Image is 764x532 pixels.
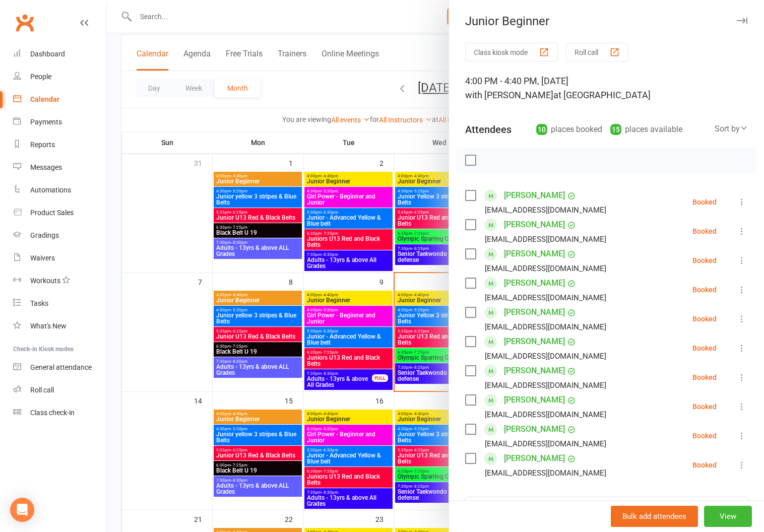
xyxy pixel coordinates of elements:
[12,10,37,35] a: Clubworx
[485,379,606,392] div: [EMAIL_ADDRESS][DOMAIN_NAME]
[692,374,717,381] div: Booked
[30,363,92,371] div: General attendance
[504,304,565,320] a: [PERSON_NAME]
[13,315,106,338] a: What's New
[13,111,106,134] a: Payments
[13,179,106,202] a: Automations
[13,247,106,270] a: Waivers
[536,124,547,135] div: 10
[13,402,106,424] a: Class kiosk mode
[30,254,55,262] div: Waivers
[465,43,558,61] button: Class kiosk mode
[30,163,62,171] div: Messages
[692,198,717,206] div: Booked
[30,186,71,194] div: Automations
[13,65,106,88] a: People
[485,291,606,304] div: [EMAIL_ADDRESS][DOMAIN_NAME]
[13,224,106,247] a: Gradings
[504,421,565,437] a: [PERSON_NAME]
[610,122,682,137] div: places available
[449,14,764,28] div: Junior Beginner
[13,202,106,224] a: Product Sales
[692,432,717,439] div: Booked
[30,118,62,126] div: Payments
[566,43,628,61] button: Roll call
[692,345,717,352] div: Booked
[504,275,565,291] a: [PERSON_NAME]
[692,403,717,410] div: Booked
[13,134,106,156] a: Reports
[30,231,59,239] div: Gradings
[30,277,60,285] div: Workouts
[485,408,606,421] div: [EMAIL_ADDRESS][DOMAIN_NAME]
[504,450,565,467] a: [PERSON_NAME]
[504,392,565,408] a: [PERSON_NAME]
[30,322,67,330] div: What's New
[30,95,59,103] div: Calendar
[13,270,106,292] a: Workouts
[465,497,748,518] input: Search to add attendees
[30,409,75,417] div: Class check-in
[715,122,748,136] div: Sort by
[485,350,606,363] div: [EMAIL_ADDRESS][DOMAIN_NAME]
[692,315,717,322] div: Booked
[465,90,553,100] span: with [PERSON_NAME]
[692,461,717,469] div: Booked
[610,124,621,135] div: 15
[30,299,48,307] div: Tasks
[30,141,55,149] div: Reports
[13,356,106,379] a: General attendance kiosk mode
[504,334,565,350] a: [PERSON_NAME]
[536,122,602,137] div: places booked
[485,437,606,450] div: [EMAIL_ADDRESS][DOMAIN_NAME]
[504,187,565,204] a: [PERSON_NAME]
[704,506,752,527] button: View
[13,292,106,315] a: Tasks
[485,233,606,246] div: [EMAIL_ADDRESS][DOMAIN_NAME]
[465,122,512,137] div: Attendees
[485,204,606,217] div: [EMAIL_ADDRESS][DOMAIN_NAME]
[692,257,717,264] div: Booked
[30,50,65,58] div: Dashboard
[13,156,106,179] a: Messages
[30,386,54,394] div: Roll call
[465,74,748,102] div: 4:00 PM - 4:40 PM, [DATE]
[504,246,565,262] a: [PERSON_NAME]
[485,262,606,275] div: [EMAIL_ADDRESS][DOMAIN_NAME]
[553,90,651,100] span: at [GEOGRAPHIC_DATA]
[13,43,106,65] a: Dashboard
[692,228,717,235] div: Booked
[10,498,34,522] div: Open Intercom Messenger
[13,88,106,111] a: Calendar
[30,73,51,81] div: People
[504,217,565,233] a: [PERSON_NAME]
[504,363,565,379] a: [PERSON_NAME]
[30,209,74,217] div: Product Sales
[13,379,106,402] a: Roll call
[485,320,606,334] div: [EMAIL_ADDRESS][DOMAIN_NAME]
[692,286,717,293] div: Booked
[611,506,698,527] button: Bulk add attendees
[485,467,606,480] div: [EMAIL_ADDRESS][DOMAIN_NAME]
